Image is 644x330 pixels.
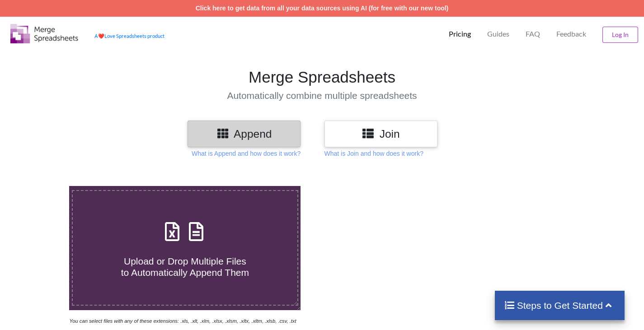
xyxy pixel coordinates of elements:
p: What is Join and how does it work? [324,149,423,158]
span: Feedback [556,30,586,37]
h3: Append [194,127,294,140]
a: Click here to get data from all your data sources using AI (for free with our new tool) [196,5,449,12]
i: You can select files with any of these extensions: .xls, .xlt, .xlm, .xlsx, .xlsm, .xltx, .xltm, ... [69,318,296,324]
span: Upload or Drop Multiple Files to Automatically Append Them [121,256,249,278]
img: Logo.png [10,24,78,43]
p: What is Append and how does it work? [192,149,301,158]
h3: Join [331,127,431,140]
a: AheartLove Spreadsheets product [94,33,165,39]
p: FAQ [526,29,540,39]
h4: Steps to Get Started [504,300,616,311]
button: Log In [602,27,638,43]
p: Pricing [449,29,471,39]
p: Guides [487,29,509,39]
span: heart [98,33,104,39]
